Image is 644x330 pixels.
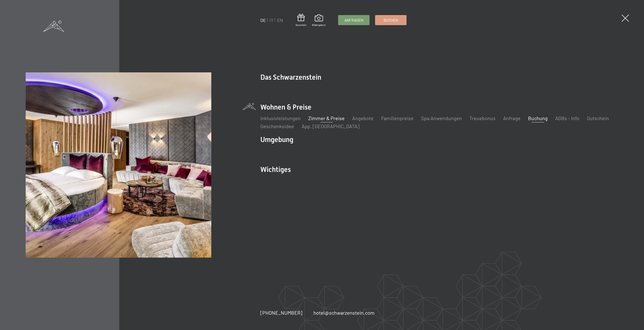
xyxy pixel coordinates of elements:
[260,310,302,316] span: [PHONE_NUMBER]
[313,309,375,316] a: hotel@schwarzenstein.com
[338,15,369,25] a: Anfragen
[260,309,302,316] a: [PHONE_NUMBER]
[308,115,345,121] a: Zimmer & Preise
[587,115,609,121] a: Gutschein
[260,123,294,129] a: Geschenksidee
[26,72,211,258] img: Buchung
[296,23,306,27] span: Gutschein
[270,17,273,23] a: IT
[260,17,266,23] a: DE
[469,115,496,121] a: Treuebonus
[528,115,548,121] a: Buchung
[421,115,462,121] a: Spa Anwendungen
[352,115,374,121] a: Angebote
[277,17,283,23] a: EN
[302,123,359,129] a: App. [GEOGRAPHIC_DATA]
[344,18,363,23] span: Anfragen
[381,115,414,121] a: Familienpreise
[555,115,579,121] a: AGBs - Info
[375,15,406,25] a: Buchen
[312,15,326,27] a: Bildergalerie
[384,18,398,23] span: Buchen
[296,14,306,27] a: Gutschein
[312,23,326,27] span: Bildergalerie
[503,115,520,121] a: Anfrage
[260,115,301,121] a: Inklusivleistungen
